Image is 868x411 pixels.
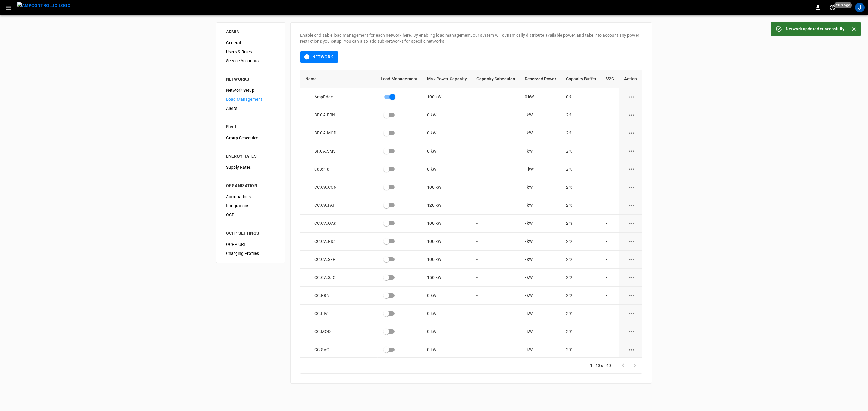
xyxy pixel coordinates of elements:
td: - kW [520,341,561,359]
button: load management options [624,162,639,177]
td: - [601,142,619,160]
span: Service Accounts [226,58,275,64]
th: Reserved Power [520,70,561,88]
td: 0 kW [422,287,472,305]
td: 2 % [561,323,601,341]
div: Integrations [221,201,280,210]
span: Alerts [226,105,275,112]
button: set refresh interval [828,3,837,12]
div: Charging Profiles [221,249,280,258]
td: - [472,323,520,341]
div: Group Schedules [221,133,280,142]
button: load management options [624,144,639,159]
td: - kW [520,251,561,269]
div: CC.CA.RIC [305,238,376,244]
div: Network Setup [221,86,280,95]
div: profile-icon [855,3,865,12]
div: ENERGY RATES [226,153,275,159]
div: BF.CA.SMV [305,148,376,154]
td: 2 % [561,196,601,215]
td: - kW [520,269,561,287]
td: - [601,178,619,196]
div: CC.MOD [305,329,376,335]
div: Supply Rates [221,163,280,172]
span: Integrations [226,203,275,209]
td: - [601,305,619,323]
td: 0 kW [422,124,472,142]
td: - [601,269,619,287]
td: - [601,215,619,233]
td: - [601,251,619,269]
div: Fleet [226,124,275,130]
td: - [472,124,520,142]
td: 100 kW [422,178,472,196]
span: Load Management [226,96,275,103]
td: - kW [520,323,561,341]
button: load management options [624,342,639,357]
div: BF.CA.MOD [305,130,376,136]
td: - kW [520,287,561,305]
button: load management options [624,234,639,249]
div: Alerts [221,104,280,113]
td: 2 % [561,251,601,269]
div: ADMIN [226,29,275,35]
div: Automations [221,192,280,201]
th: Name [300,70,376,88]
div: Service Accounts [221,56,280,65]
td: - kW [520,196,561,215]
div: CC.CA.SJO [305,274,376,280]
td: - [601,106,619,124]
span: General [226,40,275,46]
td: - [601,160,619,178]
td: - [472,196,520,215]
td: - [472,215,520,233]
td: 0 kW [520,88,561,106]
td: - [601,88,619,106]
td: - kW [520,233,561,251]
div: CC.LIV [305,311,376,317]
button: load management options [624,270,639,285]
td: 120 kW [422,196,472,215]
td: - [601,341,619,359]
td: 0 kW [422,341,472,359]
td: - [472,233,520,251]
td: 0 kW [422,305,472,323]
div: OCPP SETTINGS [226,230,275,236]
td: 150 kW [422,269,472,287]
button: load management options [624,252,639,267]
button: load management options [624,180,639,195]
button: load management options [624,288,639,303]
td: 0 % [561,88,601,106]
td: 2 % [561,124,601,142]
td: - [472,178,520,196]
td: - kW [520,142,561,160]
p: 1–40 of 40 [590,363,611,369]
td: 2 % [561,215,601,233]
td: - [601,287,619,305]
span: Supply Rates [226,164,275,171]
td: - [472,160,520,178]
td: 100 kW [422,233,472,251]
td: 2 % [561,305,601,323]
td: 0 kW [422,106,472,124]
button: load management options [624,126,639,141]
td: - [472,287,520,305]
td: 2 % [561,341,601,359]
button: load management options [624,90,639,104]
td: - kW [520,215,561,233]
td: 2 % [561,142,601,160]
div: ORGANIZATION [226,183,275,189]
td: - [472,142,520,160]
span: Network Setup [226,87,275,94]
td: 2 % [561,160,601,178]
p: Enable or disable load management for each network here. By enabling load management, our system ... [300,32,642,44]
span: Automations [226,194,275,200]
span: 20 s ago [834,2,852,8]
div: OCPP URL [221,240,280,249]
th: Action [619,70,642,88]
td: 2 % [561,269,601,287]
div: CC.FRN [305,292,376,298]
th: Max Power Capacity [422,70,472,88]
td: - [601,124,619,142]
img: ampcontrol.io logo [17,2,71,9]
